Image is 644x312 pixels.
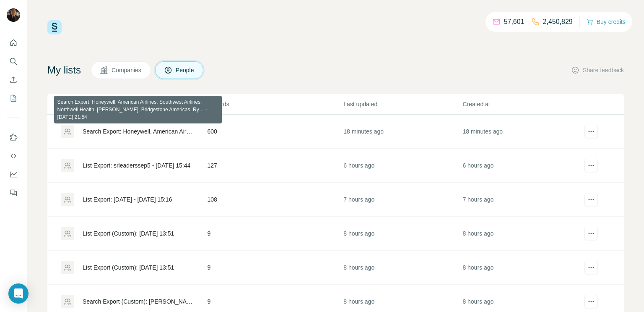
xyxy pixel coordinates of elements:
button: Quick start [7,35,20,50]
button: My lists [7,91,20,106]
button: Enrich CSV [7,72,20,87]
button: Buy credits [587,16,626,28]
p: Records [208,100,343,108]
img: Surfe Logo [47,20,62,34]
img: Avatar [7,8,20,22]
button: actions [584,261,598,274]
button: Use Surfe API [7,148,20,163]
td: 8 hours ago [343,251,462,285]
div: List Export (Custom): [DATE] 13:51 [83,229,174,238]
p: Created at [462,100,581,108]
div: List Export: srleaderssep5 - [DATE] 15:44 [83,161,190,170]
td: 9 [207,251,343,285]
p: Last updated [343,100,462,108]
div: Open Intercom Messenger [8,283,29,304]
td: 8 hours ago [462,217,581,251]
button: Share feedback [571,66,624,74]
td: 127 [207,149,343,183]
td: 7 hours ago [343,183,462,217]
span: People [176,66,195,74]
td: 600 [207,115,343,149]
div: Search Export (Custom): [PERSON_NAME] - [DATE] 13:46 [83,297,193,306]
p: List name [61,100,207,108]
button: actions [584,227,598,240]
p: 57,601 [504,17,525,27]
button: actions [584,159,598,172]
div: List Export: [DATE] - [DATE] 15:16 [83,195,172,204]
td: 108 [207,183,343,217]
button: Feedback [7,185,20,200]
td: 8 hours ago [462,251,581,285]
button: Search [7,54,20,69]
td: 7 hours ago [462,183,581,217]
span: Companies [112,66,142,74]
td: 9 [207,217,343,251]
td: 18 minutes ago [462,115,581,149]
button: Use Surfe on LinkedIn [7,130,20,145]
button: actions [584,193,598,206]
td: 6 hours ago [343,149,462,183]
button: actions [584,125,598,138]
h4: My lists [47,63,81,77]
td: 18 minutes ago [343,115,462,149]
button: actions [584,295,598,308]
div: List Export (Custom): [DATE] 13:51 [83,263,174,272]
td: 6 hours ago [462,149,581,183]
button: Dashboard [7,167,20,182]
td: 8 hours ago [343,217,462,251]
p: 2,450,829 [543,17,573,27]
div: Search Export: Honeywell, American Airlines, Southwest Airlines, Northwell Health, [PERSON_NAME],... [83,127,193,136]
